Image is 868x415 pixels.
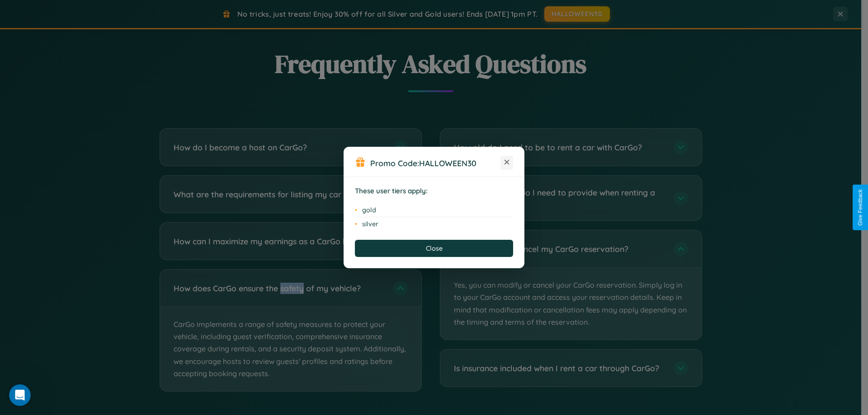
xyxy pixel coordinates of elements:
[355,217,513,231] li: silver
[9,384,31,406] iframe: Intercom live chat
[355,203,513,217] li: gold
[355,240,513,257] button: Close
[370,158,500,168] h3: Promo Code:
[419,158,476,168] b: HALLOWEEN30
[857,189,863,226] div: Give Feedback
[355,187,428,195] strong: These user tiers apply:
